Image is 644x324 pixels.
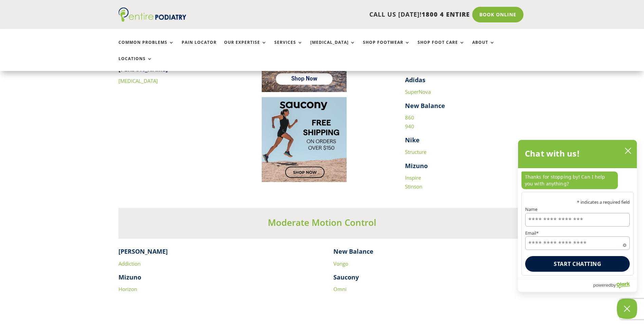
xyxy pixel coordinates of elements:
[333,260,348,267] a: Vongo
[118,40,174,55] a: Common Problems
[118,16,186,23] a: Entire Podiatry
[525,236,630,250] input: Email
[525,213,630,227] input: Name
[518,140,637,292] div: olark chatbox
[525,207,630,212] label: Name
[405,102,445,110] strong: New Balance
[593,279,637,292] a: Powered by Olark
[518,168,637,192] div: chat
[525,200,630,204] p: * indicates a required field
[118,216,526,232] h3: Moderate Motion Control
[224,40,267,55] a: Our Expertise
[405,148,426,155] a: Structure
[118,286,137,292] a: Horizon
[623,242,626,246] span: Required field
[617,299,637,319] button: Close Chatbox
[405,123,414,130] a: 940
[333,247,526,259] h4: New Balance
[118,247,311,259] h4: [PERSON_NAME]
[472,7,523,22] a: Book Online
[593,281,611,289] span: powered
[422,10,470,18] span: 1800 4 ENTIRE
[405,183,422,190] a: Stinson
[310,40,355,55] a: [MEDICAL_DATA]
[405,162,428,170] strong: Mizuno
[405,174,421,181] a: Inspire
[521,172,618,189] p: Thanks for stopping by! Can I help you with anything?
[525,231,630,235] label: Email*
[118,56,152,71] a: Locations
[525,256,630,272] button: Start chatting
[274,40,303,55] a: Services
[525,147,580,160] h2: Chat with us!
[118,7,186,22] img: logo (1)
[182,40,217,55] a: Pain Locator
[405,76,425,84] strong: Adidas
[405,114,414,121] a: 860
[405,88,431,95] a: SuperNova
[213,10,470,19] p: CALL US [DATE]!
[611,281,616,289] span: by
[118,273,311,285] h4: Mizuno
[405,136,420,144] strong: Nike
[333,273,526,285] h4: Saucony
[623,146,633,156] button: close chatbox
[418,40,465,55] a: Shop Foot Care
[118,77,158,84] a: [MEDICAL_DATA]
[333,286,347,292] a: Omni
[472,40,495,55] a: About
[363,40,410,55] a: Shop Footwear
[118,260,141,267] a: Addiction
